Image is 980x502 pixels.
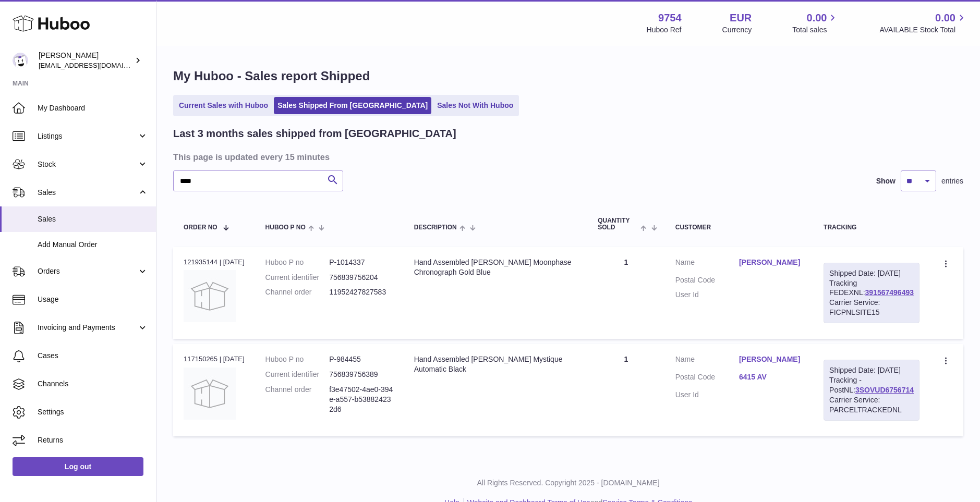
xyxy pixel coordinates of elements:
[173,151,961,163] h3: This page is updated every 15 minutes
[184,224,217,231] span: Order No
[329,354,393,364] dd: P-984455
[675,275,739,285] dt: Postal Code
[865,288,914,297] a: 391567496493
[165,478,972,488] p: All Rights Reserved. Copyright 2025 - [DOMAIN_NAME]
[274,97,431,114] a: Sales Shipped From [GEOGRAPHIC_DATA]
[722,25,752,35] div: Currency
[675,390,739,400] dt: User Id
[265,354,330,364] dt: Huboo P no
[329,370,393,379] dd: 756839756389
[38,407,148,417] span: Settings
[265,287,330,297] dt: Channel order
[329,258,393,267] dd: P-1014337
[38,266,137,276] span: Orders
[829,365,914,375] div: Shipped Date: [DATE]
[414,224,457,231] span: Description
[38,214,148,224] span: Sales
[433,97,517,114] a: Sales Not With Huboo
[38,240,148,250] span: Add Manual Order
[824,224,919,231] div: Tracking
[807,11,827,25] span: 0.00
[879,25,967,35] span: AVAILABLE Stock Total
[739,354,803,364] a: [PERSON_NAME]
[855,386,914,394] a: 3SOVUD6756714
[414,258,577,277] div: Hand Assembled [PERSON_NAME] Moonphase Chronograph Gold Blue
[173,68,963,84] h1: My Huboo - Sales report Shipped
[941,176,963,186] span: entries
[38,323,137,333] span: Invoicing and Payments
[792,11,839,35] a: 0.00 Total sales
[38,379,148,389] span: Channels
[39,51,132,70] div: [PERSON_NAME]
[38,131,137,141] span: Listings
[265,224,306,231] span: Huboo P no
[792,25,839,35] span: Total sales
[265,370,330,379] dt: Current identifier
[265,273,330,283] dt: Current identifier
[675,290,739,300] dt: User Id
[265,258,330,267] dt: Huboo P no
[829,395,914,415] div: Carrier Service: PARCELTRACKEDNL
[587,247,665,339] td: 1
[829,298,914,317] div: Carrier Service: FICPNLSITE15
[184,270,236,322] img: no-photo.jpg
[184,354,245,364] div: 117150265 | [DATE]
[739,258,803,267] a: [PERSON_NAME]
[675,354,739,367] dt: Name
[184,368,236,420] img: no-photo.jpg
[675,224,803,231] div: Customer
[675,258,739,270] dt: Name
[38,188,137,198] span: Sales
[647,25,682,35] div: Huboo Ref
[876,176,896,186] label: Show
[329,287,393,297] dd: 11952427827583
[13,53,28,68] img: info@fieldsluxury.london
[598,217,638,231] span: Quantity Sold
[675,372,739,385] dt: Postal Code
[414,354,577,374] div: Hand Assembled [PERSON_NAME] Mystique Automatic Black
[879,11,967,35] a: 0.00 AVAILABLE Stock Total
[13,457,143,476] a: Log out
[38,160,137,169] span: Stock
[329,273,393,283] dd: 756839756204
[173,127,456,141] h2: Last 3 months sales shipped from [GEOGRAPHIC_DATA]
[38,435,148,445] span: Returns
[329,385,393,414] dd: f3e47502-4ae0-394e-a557-b538824232d6
[39,61,153,69] span: [EMAIL_ADDRESS][DOMAIN_NAME]
[175,97,272,114] a: Current Sales with Huboo
[824,360,919,420] div: Tracking - PostNL:
[265,385,330,414] dt: Channel order
[739,372,803,382] a: 6415 AV
[935,11,955,25] span: 0.00
[730,11,752,25] strong: EUR
[38,103,148,113] span: My Dashboard
[38,351,148,361] span: Cases
[184,258,245,267] div: 121935144 | [DATE]
[38,295,148,304] span: Usage
[824,263,919,323] div: Tracking FEDEXNL:
[658,11,682,25] strong: 9754
[829,268,914,278] div: Shipped Date: [DATE]
[587,344,665,436] td: 1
